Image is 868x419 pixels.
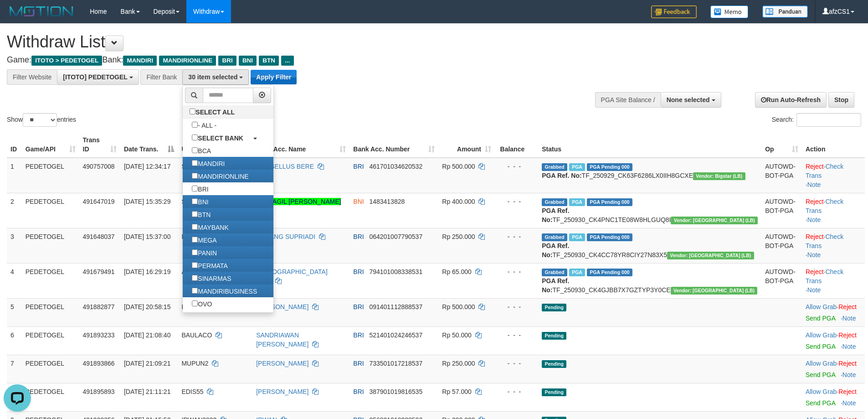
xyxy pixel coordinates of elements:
td: 6 [7,326,22,355]
span: Copy 1483413828 to clipboard [369,198,405,205]
span: Rp 500.000 [442,163,475,170]
label: MANDIRI [183,157,234,170]
input: MAYBANK [192,224,198,230]
a: Reject [806,198,824,205]
select: Showentries [23,113,57,127]
input: MANDIRIONLINE [192,173,198,179]
label: BCA [183,144,220,157]
span: [DATE] 15:35:29 [124,198,170,205]
span: · [806,331,838,339]
input: OVO [192,300,198,306]
span: MUPUN2 [181,360,208,367]
span: MANDALLE77 [181,233,223,240]
button: [ITOTO] PEDETOGEL [57,69,139,85]
input: SINARMAS [192,275,198,281]
label: MEGA [183,233,226,246]
td: TF_250930_CK4PNC1TE08W8HLGUQ8I [538,193,761,228]
th: Bank Acc. Number: activate to sort column ascending [349,132,438,158]
img: MOTION_logo.png [7,5,76,18]
span: SAIDAGIL27 [181,198,218,205]
input: BCA [192,147,198,153]
td: · · [802,263,865,298]
label: BTN [183,208,220,221]
span: Copy 064201007790537 to clipboard [369,233,422,240]
td: AUTOWD-BOT-PGA [761,193,802,228]
input: SELECT ALL [190,109,195,114]
td: PEDETOGEL [22,263,79,298]
span: Rp 65.000 [442,268,472,275]
a: Send PGA [806,371,835,378]
a: Send PGA [806,399,835,407]
td: PEDETOGEL [22,228,79,263]
button: None selected [661,92,721,108]
label: MANDIRIONLINE [183,170,257,182]
input: PANIN [192,249,198,255]
a: Check Trans [806,198,843,214]
a: Reject [806,233,824,240]
a: Note [842,343,856,350]
td: TF_250930_CK4CC78YR8CIY27N83X5 [538,228,761,263]
span: BNI [239,56,257,66]
a: Send PGA [806,315,835,322]
th: Op: activate to sort column ascending [761,132,802,158]
span: Grabbed [542,269,567,276]
span: Copy 733501017218537 to clipboard [369,360,422,367]
td: PEDETOGEL [22,355,79,383]
td: · · [802,228,865,263]
label: SELECT ALL [183,105,244,118]
th: Bank Acc. Name: activate to sort column ascending [252,132,349,158]
button: Open LiveChat chat widget [4,4,31,31]
td: 5 [7,298,22,326]
span: [DATE] 21:09:21 [124,360,170,367]
b: PGA Ref. No: [542,242,569,259]
span: Marked by afzCS1 [569,269,585,276]
input: Search: [796,113,861,127]
span: 491882877 [83,303,115,310]
a: Reject [838,331,857,339]
span: [DATE] 12:34:17 [124,163,170,170]
span: 491647019 [83,198,115,205]
th: Amount: activate to sort column ascending [438,132,495,158]
a: Check Trans [806,233,843,249]
span: MANDIRI [123,56,157,66]
div: - - - [498,232,534,241]
a: Allow Grab [806,303,837,310]
a: Note [842,315,856,322]
td: 2 [7,193,22,228]
label: Show entries [7,113,76,127]
span: [DATE] 16:29:19 [124,268,170,275]
label: GOPAY [183,310,229,323]
a: SELECT BANK [183,131,273,144]
a: Send PGA [806,343,835,350]
label: Search: [772,113,861,127]
span: BTN [259,56,279,66]
label: PANIN [183,246,226,259]
span: BRI [218,56,236,66]
a: Reject [806,163,824,170]
label: MANDIRIBUSINESS [183,285,266,297]
a: Note [842,371,856,378]
span: Grabbed [542,163,567,171]
span: Rp 500.000 [442,303,475,310]
span: BRI [353,163,364,170]
a: Check Trans [806,163,843,179]
div: Filter Website [7,69,57,85]
th: User ID: activate to sort column ascending [178,132,252,158]
span: Vendor URL: https://dashboard.q2checkout.com/secure [693,172,745,180]
th: Status [538,132,761,158]
span: [ITOTO] PEDETOGEL [63,73,127,81]
img: Button%20Memo.svg [710,5,749,18]
span: Vendor URL: https://dashboard.q2checkout.com/secure [667,252,754,259]
span: BRI [353,268,364,275]
span: PGA Pending [587,269,632,276]
span: 491893866 [83,360,115,367]
span: Copy 461701034620532 to clipboard [369,163,422,170]
input: SELECT BANK [192,134,198,140]
span: PGA Pending [587,163,632,171]
span: Grabbed [542,233,567,241]
td: · [802,355,865,383]
td: PEDETOGEL [22,193,79,228]
span: ITOTO > PEDETOGEL [31,56,102,66]
span: [DATE] 21:08:40 [124,331,170,339]
a: [PERSON_NAME] [256,388,308,395]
